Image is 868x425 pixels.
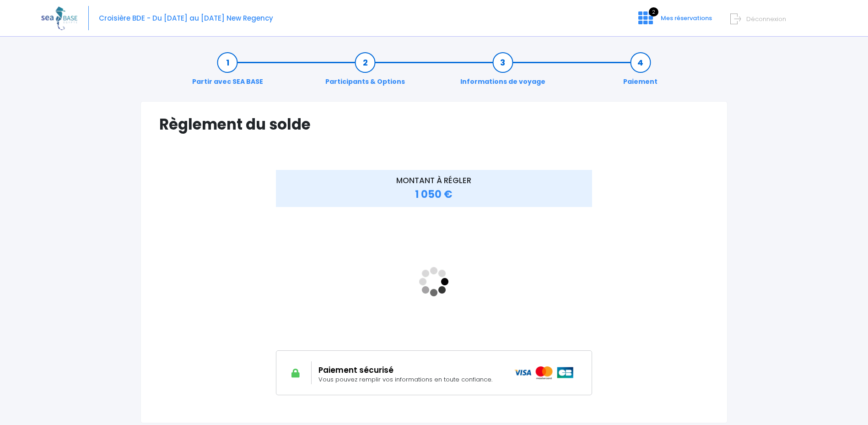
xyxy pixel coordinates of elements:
[396,175,471,186] span: MONTANT À RÉGLER
[746,15,786,23] span: Déconnexion
[631,17,717,26] a: 2 Mes réservations
[276,213,592,350] iframe: <!-- //required -->
[619,58,662,87] a: Paiement
[649,7,658,16] span: 2
[456,58,550,87] a: Informations de voyage
[514,366,574,379] img: icons_paiement_securise@2x.png
[661,14,712,22] span: Mes réservations
[159,115,709,133] h1: Règlement du solde
[415,187,453,202] span: 1 050 €
[318,375,492,384] span: Vous pouvez remplir vos informations en toute confiance.
[188,58,268,87] a: Partir avec SEA BASE
[318,365,501,375] h2: Paiement sécurisé
[99,13,273,23] span: Croisière BDE - Du [DATE] au [DATE] New Regency
[321,58,410,87] a: Participants & Options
